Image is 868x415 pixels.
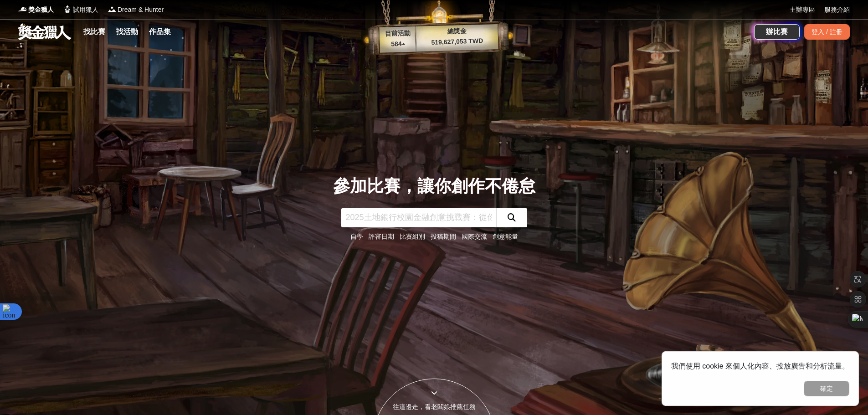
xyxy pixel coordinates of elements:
a: 投稿期間 [431,233,456,240]
p: 584 ▴ [380,39,416,50]
img: Logo [63,5,72,14]
a: 主辦專區 [790,5,815,15]
span: 獎金獵人 [28,5,54,15]
a: 找比賽 [80,26,109,38]
a: Logo試用獵人 [63,5,98,15]
div: 往這邊走，看老闆娘推薦任務 [373,402,495,412]
span: 我們使用 cookie 來個人化內容、投放廣告和分析流量。 [671,362,849,370]
a: 作品集 [145,26,175,38]
a: 創意能量 [493,233,518,240]
p: 目前活動 [379,28,416,39]
span: Dream & Hunter [118,5,164,15]
span: 試用獵人 [73,5,98,15]
img: Logo [108,5,117,14]
p: 519,627,053 TWD [416,36,498,48]
button: 確定 [804,381,849,396]
img: Logo [18,5,27,14]
input: 2025土地銀行校園金融創意挑戰賽：從你出發 開啟智慧金融新頁 [341,208,496,227]
div: 參加比賽，讓你創作不倦怠 [333,174,535,199]
a: 辦比賽 [754,24,800,40]
a: 自學 [350,233,363,240]
a: LogoDream & Hunter [108,5,164,15]
p: 總獎金 [416,25,498,37]
a: Logo獎金獵人 [18,5,54,15]
a: 找活動 [113,26,142,38]
a: 服務介紹 [824,5,850,15]
a: 國際交流 [462,233,487,240]
div: 登入 / 註冊 [804,24,850,40]
a: 評審日期 [369,233,394,240]
a: 比賽組別 [400,233,425,240]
